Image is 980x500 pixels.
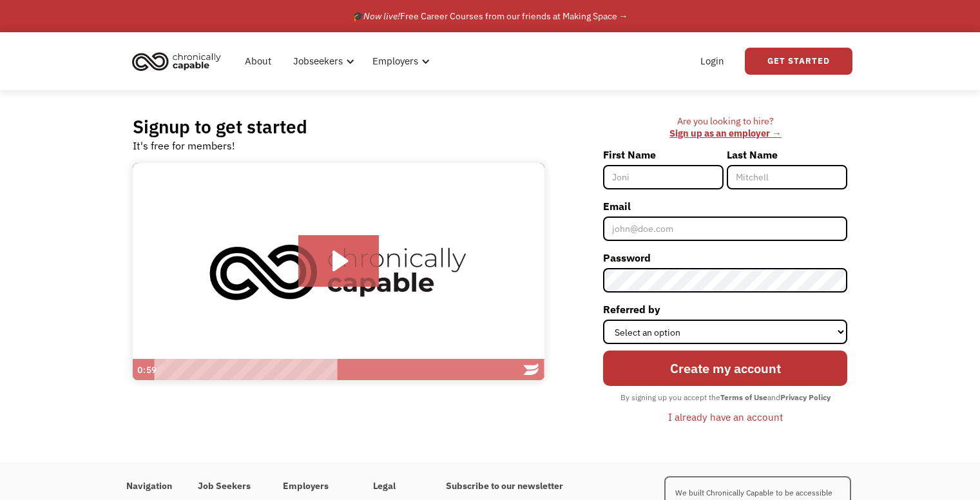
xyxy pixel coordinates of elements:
h4: Legal [373,481,420,492]
div: Jobseekers [285,41,358,82]
h2: Signup to get started [133,115,307,138]
h4: Subscribe to our newsletter [446,481,593,492]
a: Sign up as an employer → [669,127,781,139]
label: Password [603,247,847,268]
img: Chronically Capable logo [128,47,225,75]
input: Mitchell [727,165,847,189]
h4: Navigation [126,481,172,492]
a: Get Started [745,48,852,75]
div: It's free for members! [133,138,235,153]
a: Wistia Logo -- Learn More [519,359,544,381]
div: 🎓 Free Career Courses from our friends at Making Space → [352,8,628,24]
a: I already have an account [658,406,793,428]
a: About [237,41,279,82]
label: Email [603,196,847,216]
div: Are you looking to hire? ‍ [603,115,847,139]
a: home [128,47,231,75]
h4: Employers [283,481,347,492]
label: Last Name [727,144,847,165]
h4: Job Seekers [198,481,257,492]
div: Employers [372,53,418,69]
em: Now live! [363,10,400,22]
label: First Name [603,144,724,165]
strong: Terms of Use [720,392,767,402]
div: Jobseekers [293,53,343,69]
div: Playbar [160,359,512,381]
form: Member-Signup-Form [603,144,847,428]
button: Play Video: Introducing Chronically Capable [298,235,379,287]
input: Create my account [603,351,847,386]
input: john@doe.com [603,216,847,241]
a: Login [693,41,732,82]
input: Joni [603,165,724,189]
div: Employers [365,41,434,82]
div: I already have an account [668,409,783,425]
strong: Privacy Policy [780,392,831,402]
label: Referred by [603,299,847,320]
div: By signing up you accept the and [614,389,837,406]
img: Introducing Chronically Capable [133,163,544,381]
